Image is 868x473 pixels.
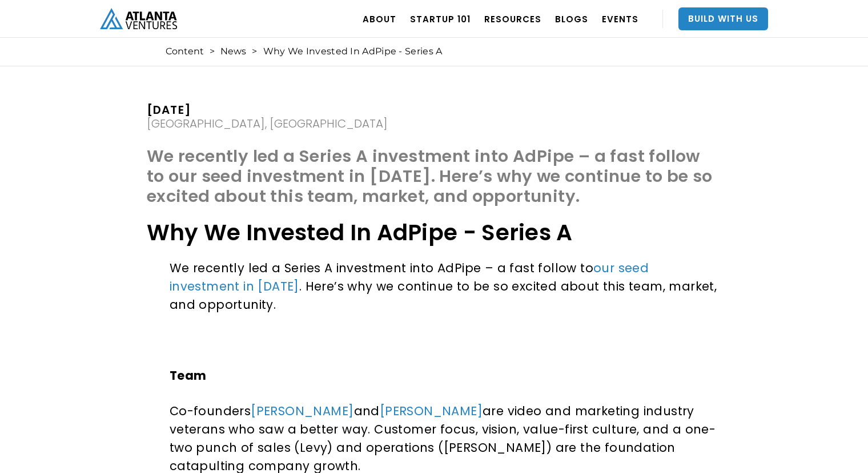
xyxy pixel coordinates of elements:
[263,46,443,57] div: Why We Invested In AdPipe - Series A
[678,7,768,30] a: Build With Us
[166,46,204,57] a: Content
[147,218,721,248] h1: Why We Invested In AdPipe - Series A
[170,259,717,314] p: We recently led a Series A investment into AdPipe – a fast follow to . Here’s why we continue to ...
[170,367,207,384] strong: Team
[410,3,471,35] a: Startup 101
[484,3,541,35] a: RESOURCES
[252,46,257,57] div: >
[147,146,721,212] h1: We recently led a Series A investment into AdPipe – a fast follow to our seed investment in [DATE...
[147,118,388,129] div: [GEOGRAPHIC_DATA], [GEOGRAPHIC_DATA]
[210,46,215,57] div: >
[170,260,649,295] a: our seed investment in [DATE]
[363,3,396,35] a: ABOUT
[555,3,588,35] a: BLOGS
[380,403,483,419] a: [PERSON_NAME]
[220,46,246,57] a: News
[602,3,638,35] a: EVENTS
[147,104,388,116] div: [DATE]
[170,331,717,349] p: ‍
[251,403,353,419] a: [PERSON_NAME]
